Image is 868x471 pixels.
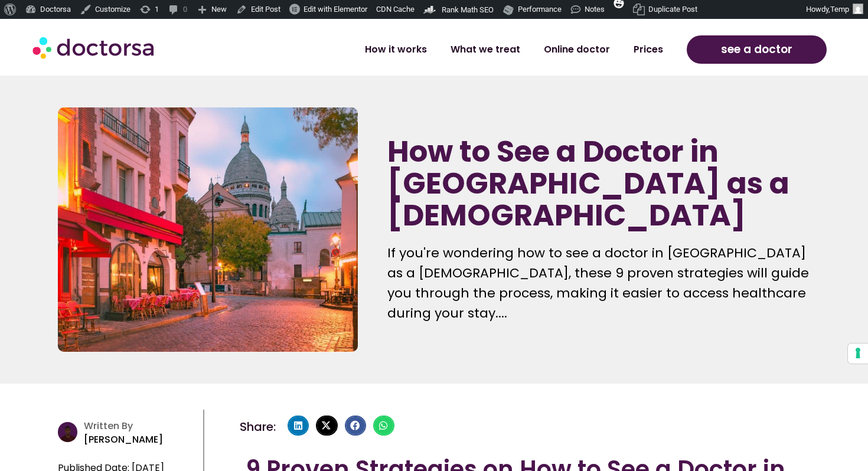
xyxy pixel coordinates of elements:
a: How it works [353,36,439,63]
div: If you're wondering how to see a doctor in [GEOGRAPHIC_DATA] as a [DEMOGRAPHIC_DATA], these 9 pro... [387,243,810,323]
h4: Written By [84,420,197,431]
a: see a doctor [687,35,827,64]
a: What we treat [439,36,532,63]
div: Share on x-twitter [316,416,337,436]
span: Edit with Elementor [304,5,367,14]
button: Your consent preferences for tracking technologies [848,344,868,364]
span: Rank Math SEO [442,5,494,14]
div: Share on whatsapp [373,416,394,436]
h4: Share: [240,421,276,433]
img: author [58,422,77,441]
a: Online doctor [532,36,622,63]
div: Share on linkedin [288,416,309,436]
span: Temp [830,5,849,14]
a: Prices [622,36,675,63]
p: [PERSON_NAME] [84,431,197,448]
span: see a doctor [721,40,792,59]
h1: How to See a Doctor in [GEOGRAPHIC_DATA] as a [DEMOGRAPHIC_DATA] [387,136,810,231]
nav: Menu [230,36,675,63]
div: Share on facebook [345,416,366,436]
